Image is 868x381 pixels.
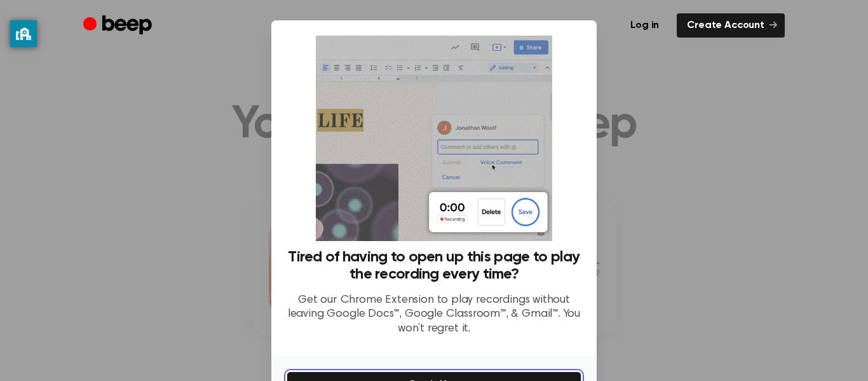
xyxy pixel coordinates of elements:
[287,293,581,336] p: Get our Chrome Extension to play recordings without leaving Google Docs™, Google Classroom™, & Gm...
[677,13,785,38] a: Create Account
[10,20,37,47] button: privacy banner
[316,36,552,241] img: Beep extension in action
[83,13,155,38] a: Beep
[620,13,669,38] a: Log in
[287,249,581,283] h3: Tired of having to open up this page to play the recording every time?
